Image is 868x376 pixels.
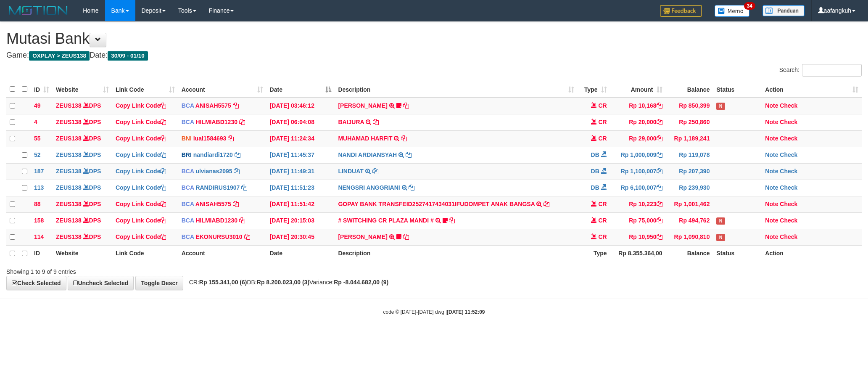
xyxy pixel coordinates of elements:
a: Copy ANISAH5575 to clipboard [233,201,239,207]
a: ZEUS138 [56,102,82,109]
td: [DATE] 06:04:08 [266,114,335,130]
a: ANISAH5575 [195,102,231,109]
a: ANISAH5575 [195,201,231,207]
th: Website: activate to sort column ascending [53,81,112,98]
a: # SWITCHING CR PLAZA MANDI # [338,217,433,224]
a: NENGSRI ANGGRIANI [338,184,400,191]
span: CR [598,201,607,207]
th: Amount: activate to sort column ascending [610,81,666,98]
th: Account: activate to sort column ascending [178,81,266,98]
td: Rp 1,090,810 [666,229,713,245]
a: Check [780,102,797,109]
a: Copy AHMAD AGUSTI to clipboard [403,233,409,240]
a: Note [765,168,778,175]
span: 52 [34,151,41,158]
th: ID [31,245,53,262]
a: Copy NENGSRI ANGGRIANI to clipboard [409,184,414,191]
th: ID: activate to sort column ascending [31,81,53,98]
td: [DATE] 11:51:23 [266,180,335,196]
td: Rp 250,860 [666,114,713,130]
td: DPS [53,229,112,245]
th: Type [578,245,610,262]
a: Copy Rp 10,950 to clipboard [657,233,662,240]
a: Copy RANDIRUS1907 to clipboard [241,184,247,191]
span: 55 [34,135,41,142]
td: Rp 494,762 [666,212,713,229]
span: BCA [182,184,194,191]
td: Rp 29,000 [610,130,666,147]
th: Action [762,245,862,262]
span: BCA [182,168,194,175]
td: Rp 119,078 [666,147,713,163]
a: Copy Link Code [116,102,166,109]
a: lual1584693 [193,135,227,142]
img: Feedback.jpg [660,5,702,17]
a: Check [780,168,797,175]
td: Rp 20,000 [610,114,666,130]
a: Copy Rp 1,000,009 to clipboard [657,151,662,158]
a: Copy GOPAY BANK TRANSFEID2527417434031IFUDOMPET ANAK BANGSA to clipboard [543,201,549,207]
a: Note [765,135,778,142]
a: Check [780,233,797,240]
a: Check Selected [6,276,66,290]
span: Has Note [716,103,725,110]
td: [DATE] 11:49:31 [266,163,335,180]
span: DB [591,168,599,175]
a: Copy BAIJURA to clipboard [373,119,379,125]
a: [PERSON_NAME] [338,102,387,109]
th: Link Code: activate to sort column ascending [112,81,178,98]
h1: Mutasi Bank [6,30,862,47]
th: Description: activate to sort column ascending [335,81,577,98]
label: Search: [779,64,862,77]
td: DPS [53,114,112,130]
a: Copy Link Code [116,151,166,158]
td: [DATE] 20:30:45 [266,229,335,245]
a: ZEUS138 [56,119,82,125]
a: Copy LINDUAT to clipboard [372,168,378,175]
a: RANDIRUS1907 [195,184,240,191]
th: Rp 8.355.364,00 [610,245,666,262]
span: 88 [34,201,41,207]
a: Copy Rp 10,168 to clipboard [657,102,662,109]
strong: [DATE] 11:52:09 [447,309,485,315]
td: Rp 1,001,462 [666,196,713,212]
span: 34 [744,2,755,10]
a: Copy Link Code [116,201,166,207]
a: ZEUS138 [56,201,82,207]
td: Rp 850,399 [666,98,713,114]
span: CR [598,233,607,240]
a: Copy Link Code [116,184,166,191]
a: ZEUS138 [56,217,82,224]
strong: Rp -8.044.682,00 (9) [334,279,388,286]
a: Copy nandiardi1720 to clipboard [235,151,240,158]
a: Copy Rp 1,100,007 to clipboard [657,168,662,175]
a: Copy MUHAMAD HARFIT to clipboard [401,135,407,142]
span: BCA [182,119,194,125]
a: Uncheck Selected [68,276,134,290]
td: [DATE] 11:51:42 [266,196,335,212]
a: Note [765,217,778,224]
th: Date: activate to sort column descending [266,81,335,98]
a: Copy ulvianas2095 to clipboard [234,168,240,175]
td: [DATE] 03:46:12 [266,98,335,114]
a: Copy Link Code [116,233,166,240]
span: BRI [182,151,192,158]
td: Rp 10,223 [610,196,666,212]
a: Copy NANDI ARDIANSYAH to clipboard [406,151,412,158]
th: Description [335,245,577,262]
span: BCA [182,102,194,109]
a: Check [780,201,797,207]
span: CR [598,119,607,125]
a: ZEUS138 [56,184,82,191]
td: Rp 75,000 [610,212,666,229]
td: DPS [53,163,112,180]
a: Note [765,119,778,125]
a: Copy HILMIABD1230 to clipboard [239,217,245,224]
span: CR [598,217,607,224]
a: ZEUS138 [56,233,82,240]
a: Copy Link Code [116,119,166,125]
td: DPS [53,130,112,147]
a: Copy INA PAUJANAH to clipboard [403,102,409,109]
a: Copy Link Code [116,168,166,175]
div: Showing 1 to 9 of 9 entries [6,264,355,276]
